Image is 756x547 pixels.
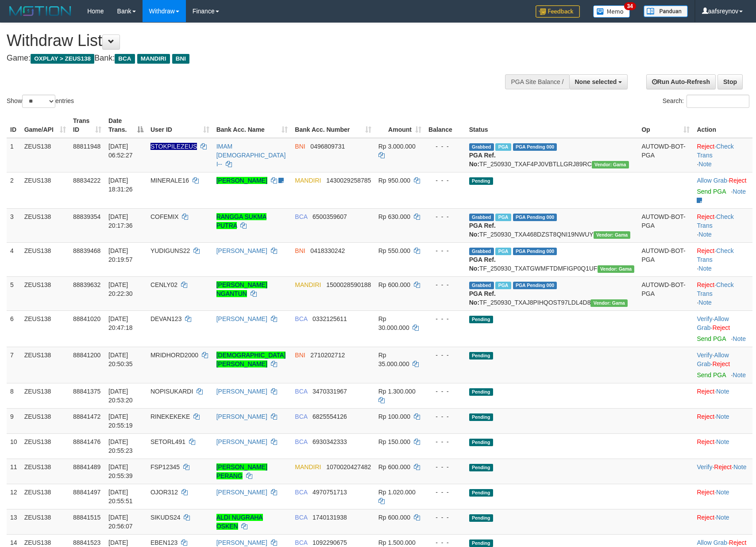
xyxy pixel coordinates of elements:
a: Reject [697,514,714,521]
a: Check Trans [697,213,733,229]
span: Copy 1500028590188 to clipboard [326,281,371,288]
input: Search: [687,95,749,108]
span: MANDIRI [295,177,321,184]
span: 88841489 [73,463,100,470]
span: Pending [469,177,493,185]
span: MANDIRI [295,281,321,288]
a: Verify [697,352,712,359]
th: ID [7,113,21,138]
td: 1 [7,138,21,172]
span: Marked by aafchomsokheang [495,282,511,289]
td: ZEUS138 [21,172,69,208]
span: OXPLAY > ZEUS138 [31,54,94,64]
span: [DATE] 20:19:57 [108,247,133,263]
td: 4 [7,242,21,276]
a: Note [698,299,712,306]
span: BCA [295,413,307,420]
span: 88839632 [73,281,100,288]
span: YUDIGUNS22 [150,247,190,254]
div: - - - [428,314,462,323]
div: PGA Site Balance / [505,74,569,89]
a: Reject [697,247,714,254]
a: Note [716,438,729,445]
span: Copy 6930342333 to clipboard [312,438,347,445]
img: panduan.png [644,5,688,17]
img: MOTION_logo.png [7,4,74,18]
span: SIKUDS24 [150,514,181,521]
span: Grabbed [469,248,494,255]
th: Amount: activate to sort column ascending [375,113,425,138]
span: BCA [295,388,307,395]
div: - - - [428,488,462,497]
a: [PERSON_NAME] [216,539,267,546]
button: None selected [569,74,628,89]
span: Pending [469,539,493,547]
b: PGA Ref. No: [469,290,496,306]
span: 88841476 [73,438,100,445]
span: 88841200 [73,352,100,359]
span: DEVAN123 [150,315,182,322]
span: BNI [295,247,305,254]
span: 88834222 [73,177,100,184]
span: Copy 0332125611 to clipboard [312,315,347,322]
a: Send PGA [697,188,725,195]
a: Reject [712,324,730,331]
td: TF_250930_TXATGWMFTDMFIGP0Q1UF [466,242,638,276]
span: · [697,315,729,331]
span: Rp 30.000.000 [378,315,409,331]
span: 88841497 [73,489,100,496]
span: Grabbed [469,214,494,221]
span: BCA [115,54,135,64]
span: 88841375 [73,388,100,395]
a: [PERSON_NAME] [216,388,267,395]
span: PGA Pending [513,214,557,221]
td: · · [693,276,752,310]
span: Marked by aafsreyleap [495,143,511,151]
span: [DATE] 20:22:30 [108,281,133,297]
div: - - - [428,437,462,446]
span: Vendor URL: https://trx31.1velocity.biz [594,231,631,239]
span: Rp 1.500.000 [378,539,416,546]
th: Date Trans.: activate to sort column descending [105,113,147,138]
th: Status [466,113,638,138]
a: Note [716,388,729,395]
td: · · [693,138,752,172]
a: IMAM [DEMOGRAPHIC_DATA] I-- [216,143,286,168]
a: Check Trans [697,143,733,159]
a: Verify [697,315,712,322]
span: [DATE] 06:52:27 [108,143,133,159]
a: [PERSON_NAME] [216,413,267,420]
span: Rp 3.000.000 [378,143,416,150]
span: 88839354 [73,213,100,220]
span: 88841020 [73,315,100,322]
span: Rp 35.000.000 [378,352,409,367]
a: [DEMOGRAPHIC_DATA][PERSON_NAME] [216,352,286,367]
a: RANGGA SUKMA PUTRA [216,213,267,229]
a: Send PGA [697,371,725,379]
span: Copy 0418330242 to clipboard [310,247,345,254]
span: Vendor URL: https://trx31.1velocity.biz [590,299,628,307]
span: MANDIRI [295,463,321,470]
span: · [697,352,729,367]
span: EBEN123 [150,539,177,546]
img: Feedback.jpg [536,5,580,18]
div: - - - [428,280,462,289]
a: Allow Grab [697,352,729,367]
td: 13 [7,509,21,534]
span: Pending [469,514,493,522]
h4: Game: Bank: [7,54,495,63]
td: 6 [7,310,21,347]
a: [PERSON_NAME] PERANG [216,463,267,479]
a: Stop [717,74,743,89]
a: Reject [697,388,714,395]
td: · [693,408,752,433]
span: Copy 4970751713 to clipboard [312,489,347,496]
a: Note [698,231,712,238]
td: · [693,484,752,509]
span: RINEKEKEKE [150,413,190,420]
td: AUTOWD-BOT-PGA [638,138,693,172]
span: Pending [469,439,493,446]
td: AUTOWD-BOT-PGA [638,242,693,276]
span: BCA [295,213,307,220]
span: Rp 600.000 [378,514,410,521]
